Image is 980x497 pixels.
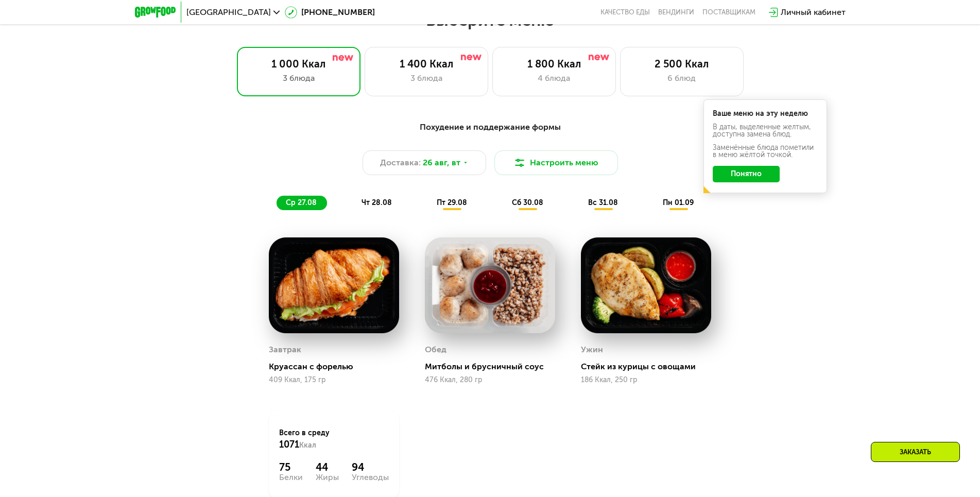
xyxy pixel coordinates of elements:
[248,72,350,84] div: 3 блюда
[269,362,407,372] div: Круассан с форелью
[512,198,543,207] span: сб 30.08
[285,6,375,19] a: [PHONE_NUMBER]
[581,342,603,357] div: Ужин
[375,58,477,70] div: 1 400 Ккал
[279,428,389,451] div: Всего в среду
[663,198,694,207] span: пн 01.09
[362,198,392,207] span: чт 28.08
[279,439,299,450] span: 1071
[581,376,711,384] div: 186 Ккал, 250 гр
[600,8,650,16] a: Качество еды
[503,58,605,70] div: 1 800 Ккал
[581,362,719,372] div: Стейк из курицы с овощами
[713,124,818,138] div: В даты, выделенные желтым, доступна замена блюд.
[316,461,339,473] div: 44
[186,8,271,16] span: [GEOGRAPHIC_DATA]
[713,110,818,117] div: Ваше меню на эту неделю
[437,198,467,207] span: пт 29.08
[279,461,303,473] div: 75
[713,166,780,182] button: Понятно
[631,58,733,70] div: 2 500 Ккал
[299,441,316,450] span: Ккал
[269,376,399,384] div: 409 Ккал, 175 гр
[269,342,301,357] div: Завтрак
[248,58,350,70] div: 1 000 Ккал
[425,362,563,372] div: Митболы и брусничный соус
[352,473,389,482] div: Углеводы
[631,72,733,84] div: 6 блюд
[871,442,960,462] div: Заказать
[503,72,605,84] div: 4 блюда
[316,473,339,482] div: Жиры
[423,157,460,169] span: 26 авг, вт
[286,198,317,207] span: ср 27.08
[781,6,846,19] div: Личный кабинет
[588,198,618,207] span: вс 31.08
[658,8,694,16] a: Вендинги
[185,121,795,134] div: Похудение и поддержание формы
[425,342,446,357] div: Обед
[713,144,818,159] div: Заменённые блюда пометили в меню жёлтой точкой.
[380,157,421,169] span: Доставка:
[352,461,389,473] div: 94
[425,376,555,384] div: 476 Ккал, 280 гр
[702,8,755,16] div: поставщикам
[375,72,477,84] div: 3 блюда
[494,150,618,175] button: Настроить меню
[279,473,303,482] div: Белки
